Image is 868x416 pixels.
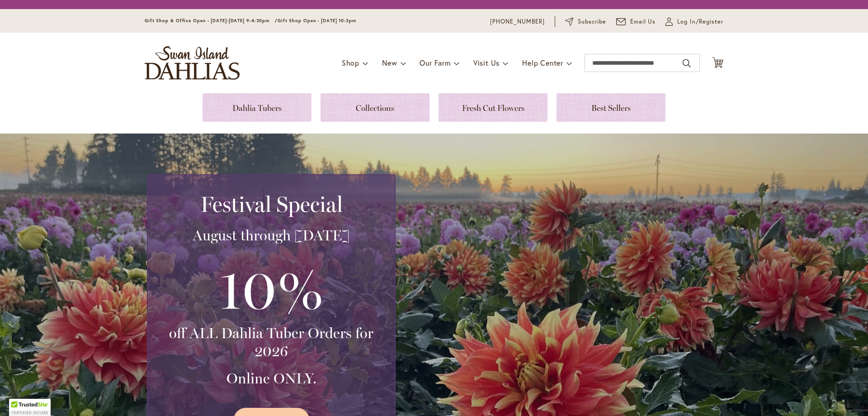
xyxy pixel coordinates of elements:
[342,58,359,67] span: Shop
[578,17,606,26] span: Subscribe
[420,58,450,67] span: Our Farm
[159,253,384,324] h3: 10%
[382,58,397,67] span: New
[159,324,384,360] h3: off ALL Dahlia Tuber Orders for 2026
[677,17,723,26] span: Log In/Register
[9,399,51,416] div: TrustedSite Certified
[159,191,384,217] h2: Festival Special
[145,18,278,24] span: Gift Shop & Office Open - [DATE]-[DATE] 9-4:30pm /
[683,56,691,71] button: Search
[278,18,356,24] span: Gift Shop Open - [DATE] 10-3pm
[630,17,656,26] span: Email Us
[490,17,545,26] a: [PHONE_NUMBER]
[145,46,240,80] a: store logo
[159,369,384,387] h3: Online ONLY.
[565,17,606,26] a: Subscribe
[616,17,656,26] a: Email Us
[159,226,384,244] h3: August through [DATE]
[473,58,500,67] span: Visit Us
[522,58,563,67] span: Help Center
[665,17,723,26] a: Log In/Register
